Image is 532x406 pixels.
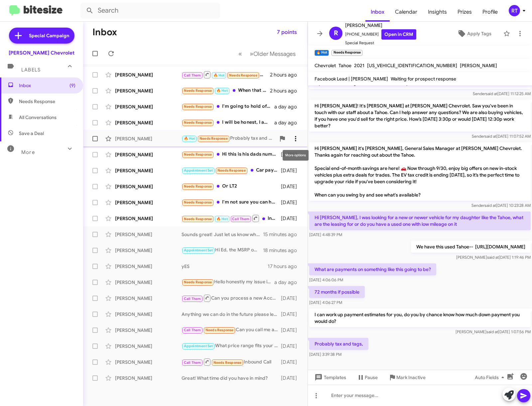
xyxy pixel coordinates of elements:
div: [PERSON_NAME] [115,199,182,206]
span: « [238,50,242,58]
div: a day ago [274,279,302,286]
a: Insights [423,2,452,22]
div: Hi Ed, the MSRP on the 2018 Suburban LT is $34,999. [182,246,263,254]
span: Labels [21,67,41,73]
div: [PERSON_NAME] Chevrolet [9,50,74,56]
button: Pause [351,371,383,383]
div: [PERSON_NAME] [115,343,182,349]
span: Apply Tags [467,28,491,40]
a: Profile [477,2,503,22]
span: Facebook Lead | [PERSON_NAME] [315,76,388,82]
span: » [250,50,253,58]
div: I'm not sure you can help. I'm trying to turn in my lease, I'm way over on my miles. But I don't ... [182,199,281,206]
span: [PERSON_NAME] [DATE] 1:19:46 PM [456,255,531,260]
span: [DATE] 3:39:38 PM [309,352,341,357]
span: Needs Response [184,104,212,109]
span: 2021 [354,63,364,68]
div: 2 hours ago [270,87,302,94]
div: Hi this is his dads number. I'll check with him. [PERSON_NAME] is [DEMOGRAPHIC_DATA] and looking ... [182,151,281,158]
div: I'm going to hold off because I'm not going to get much for trade in [182,103,274,110]
span: 🔥 Hot [184,136,195,141]
span: Appointment Set [184,344,213,348]
a: Calendar [390,2,423,22]
span: Needs Response [205,328,234,332]
div: Anything we can do in the future please let us know! [182,311,281,318]
div: Or LT2 [182,183,281,190]
input: Search [80,3,220,19]
span: Call Them [232,217,249,221]
div: [DATE] [281,295,302,302]
span: 7 points [277,26,297,38]
div: [DATE] [281,359,302,365]
div: Inbound Call [182,214,281,222]
span: (9) [69,82,75,89]
div: RT [509,5,520,16]
span: Chevrolet [315,63,336,68]
span: 🔥 Hot [216,217,228,221]
div: 15 minutes ago [263,231,302,238]
span: Appointment Set [184,248,213,252]
button: Apply Tags [448,28,500,40]
div: [DATE] [281,327,302,334]
span: [PERSON_NAME] [345,21,416,29]
span: Sender [DATE] 10:23:28 AM [471,203,531,208]
div: [PERSON_NAME] [115,71,182,78]
a: Inbox [365,2,390,22]
span: Templates [313,371,346,383]
span: [PHONE_NUMBER] [345,29,416,40]
span: said at [486,91,497,96]
span: 🔥 Hot [213,73,225,77]
div: [PERSON_NAME] [115,279,182,286]
div: [PERSON_NAME] [115,295,182,302]
span: [DATE] 4:06:27 PM [309,300,342,305]
div: Can you process a new AccuTrade appraisal and upload pictures please [182,294,281,302]
span: said at [485,134,496,139]
div: What price range fits your budget? [182,342,281,350]
div: I will be honest, I am hard of hearing, so coming into the showroom to discuss the deal is very d... [182,119,274,126]
div: [PERSON_NAME] [115,311,182,318]
h1: Inbox [92,27,117,38]
div: 2 hours ago [270,71,302,78]
div: [DATE] [281,183,302,190]
span: R [334,28,338,39]
span: Call Them [184,297,201,301]
div: Inbound Call [182,358,281,366]
div: More options [283,150,309,161]
p: 72 months if possible [309,286,365,298]
div: Car payments are outrageously high and I'm not interested in high car payments because I have bad... [182,167,281,174]
p: Hi [PERSON_NAME], I was looking for a new or newer vehicle for my daughter like the Tahoe, what a... [309,211,531,230]
span: Needs Response [229,73,257,77]
div: [PERSON_NAME] [115,135,182,142]
span: Needs Response [217,168,246,173]
p: Hi [PERSON_NAME] it's [PERSON_NAME], General Sales Manager at [PERSON_NAME] Chevrolet. Thanks aga... [309,142,531,201]
div: 17 hours ago [268,263,302,270]
span: Needs Response [184,184,212,189]
span: Needs Response [184,200,212,204]
span: Needs Response [184,217,212,221]
span: Needs Response [184,88,212,93]
span: Tahoe [338,63,351,68]
span: [PERSON_NAME] [DATE] 1:07:56 PM [456,329,531,334]
div: [PERSON_NAME] [115,87,182,94]
a: Special Campaign [9,28,74,44]
span: Pause [365,371,378,383]
span: Needs Response [184,280,212,284]
div: [PERSON_NAME] [115,151,182,158]
div: [PERSON_NAME] [115,231,182,238]
nav: Page navigation example [235,47,300,61]
div: [PERSON_NAME] [115,247,182,254]
div: yES [182,263,268,270]
button: RT [503,5,525,16]
div: [DATE] [281,215,302,222]
div: [PERSON_NAME] [115,167,182,174]
span: All Conversations [19,114,57,121]
span: Needs Response [184,120,212,125]
div: [DATE] [281,311,302,318]
div: [PERSON_NAME] [115,359,182,365]
div: [DATE] [281,375,302,381]
span: Needs Response [184,152,212,157]
div: [DATE] [281,343,302,349]
span: [DATE] 4:06:06 PM [309,277,343,282]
